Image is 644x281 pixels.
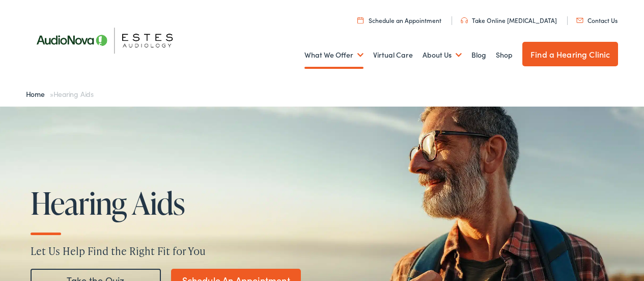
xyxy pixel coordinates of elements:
span: Hearing Aids [53,89,94,99]
a: Home [26,89,50,99]
h1: Hearing Aids [31,186,340,220]
a: Blog [471,36,486,74]
img: utility icon [357,17,363,23]
a: About Us [423,36,462,74]
p: Let Us Help Find the Right Fit for You [31,243,613,259]
img: utility icon [576,18,583,23]
a: Find a Hearing Clinic [522,42,618,66]
a: What We Offer [304,36,363,74]
a: Take Online [MEDICAL_DATA] [461,16,557,24]
a: Contact Us [576,16,618,24]
a: Shop [496,36,513,74]
span: » [26,89,94,99]
a: Virtual Care [373,36,413,74]
img: utility icon [461,17,468,23]
a: Schedule an Appointment [357,16,441,24]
